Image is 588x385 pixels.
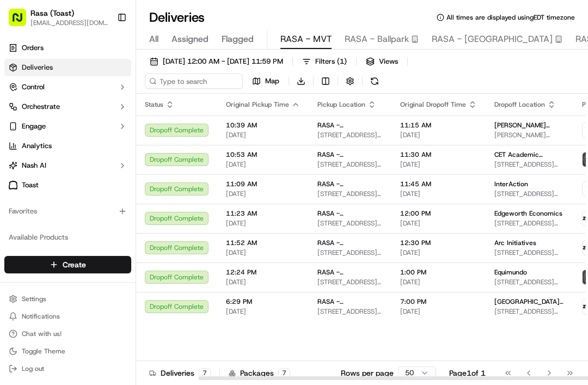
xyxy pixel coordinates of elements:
[22,312,60,321] span: Notifications
[4,98,131,115] button: Orchestrate
[4,203,131,220] div: Favorites
[226,160,300,169] span: [DATE]
[22,180,39,190] span: Toast
[4,326,131,341] button: Chat with us!
[22,102,60,112] span: Orchestrate
[229,368,290,378] div: Packages
[226,121,300,130] span: 10:39 AM
[317,219,383,228] span: [STREET_ADDRESS][US_STATE]
[226,248,300,257] span: [DATE]
[449,368,486,378] div: Page 1 of 1
[400,100,466,109] span: Original Dropoff Time
[4,256,131,273] button: Create
[400,190,477,198] span: [DATE]
[494,278,565,286] span: [STREET_ADDRESS][US_STATE][US_STATE]
[4,157,131,174] button: Nash AI
[4,344,131,359] button: Toggle Theme
[280,33,332,46] span: RASA - MVT
[226,297,300,306] span: 6:29 PM
[30,19,108,27] button: [EMAIL_ADDRESS][DOMAIN_NAME]
[494,297,565,306] span: [GEOGRAPHIC_DATA][DEMOGRAPHIC_DATA]
[226,239,300,247] span: 11:52 AM
[4,176,131,194] a: Toast
[4,229,131,246] div: Available Products
[494,121,565,130] span: [PERSON_NAME][GEOGRAPHIC_DATA]
[4,59,131,76] a: Deliveries
[4,291,131,307] button: Settings
[400,131,477,139] span: [DATE]
[22,329,62,338] span: Chat with us!
[400,180,477,188] span: 11:45 AM
[226,268,300,277] span: 12:24 PM
[317,297,383,306] span: RASA - [GEOGRAPHIC_DATA][PERSON_NAME]
[400,307,477,316] span: [DATE]
[247,74,284,89] button: Map
[226,100,289,109] span: Original Pickup Time
[494,209,562,218] span: Edgeworth Economics
[4,39,131,57] a: Orders
[22,63,53,72] span: Deliveries
[400,297,477,306] span: 7:00 PM
[494,180,528,188] span: InterAction
[30,8,74,19] button: Rasa (Toast)
[22,121,46,131] span: Engage
[4,137,131,155] a: Analytics
[345,33,409,46] span: RASA - Ballpark
[145,54,288,69] button: [DATE] 12:00 AM - [DATE] 11:59 PM
[361,54,403,69] button: Views
[149,33,158,46] span: All
[149,368,211,378] div: Deliveries
[400,150,477,159] span: 11:30 AM
[317,150,383,159] span: RASA - [GEOGRAPHIC_DATA][PERSON_NAME]
[226,307,300,316] span: [DATE]
[226,219,300,228] span: [DATE]
[22,364,44,373] span: Log out
[494,268,527,277] span: Equimundo
[22,141,52,151] span: Analytics
[400,160,477,169] span: [DATE]
[317,239,383,247] span: RASA - [GEOGRAPHIC_DATA][PERSON_NAME]
[22,295,46,303] span: Settings
[494,131,565,139] span: [PERSON_NAME][GEOGRAPHIC_DATA], [STREET_ADDRESS][US_STATE]
[446,13,575,22] span: All times are displayed using EDT timezone
[494,239,536,247] span: Arc Initiatives
[400,121,477,130] span: 11:15 AM
[145,100,163,109] span: Status
[400,239,477,247] span: 12:30 PM
[317,190,383,198] span: [STREET_ADDRESS][US_STATE]
[494,190,565,198] span: [STREET_ADDRESS][US_STATE][US_STATE]
[22,347,65,356] span: Toggle Theme
[317,100,365,109] span: Pickup Location
[494,150,565,159] span: CET Academic Programs
[226,209,300,218] span: 11:23 AM
[367,74,382,89] button: Refresh
[379,57,398,66] span: Views
[4,309,131,324] button: Notifications
[222,33,254,46] span: Flagged
[22,43,44,53] span: Orders
[171,33,209,46] span: Assigned
[494,160,565,169] span: [STREET_ADDRESS][US_STATE][US_STATE]
[145,74,243,89] input: Type to search
[4,4,113,30] button: Rasa (Toast)[EMAIL_ADDRESS][DOMAIN_NAME]
[63,259,86,270] span: Create
[4,118,131,135] button: Engage
[494,307,565,316] span: [STREET_ADDRESS][US_STATE]
[494,100,545,109] span: Dropoff Location
[226,180,300,188] span: 11:09 AM
[341,368,394,378] p: Rows per page
[4,361,131,376] button: Log out
[317,307,383,316] span: [STREET_ADDRESS][US_STATE]
[297,54,352,69] button: Filters(1)
[9,181,17,189] img: Toast logo
[226,150,300,159] span: 10:53 AM
[317,160,383,169] span: [STREET_ADDRESS][US_STATE]
[317,209,383,218] span: RASA - [GEOGRAPHIC_DATA][PERSON_NAME]
[317,268,383,277] span: RASA - [GEOGRAPHIC_DATA][PERSON_NAME]
[400,209,477,218] span: 12:00 PM
[317,180,383,188] span: RASA - [GEOGRAPHIC_DATA][PERSON_NAME]
[199,368,211,378] div: 7
[400,248,477,257] span: [DATE]
[317,278,383,286] span: [STREET_ADDRESS][US_STATE]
